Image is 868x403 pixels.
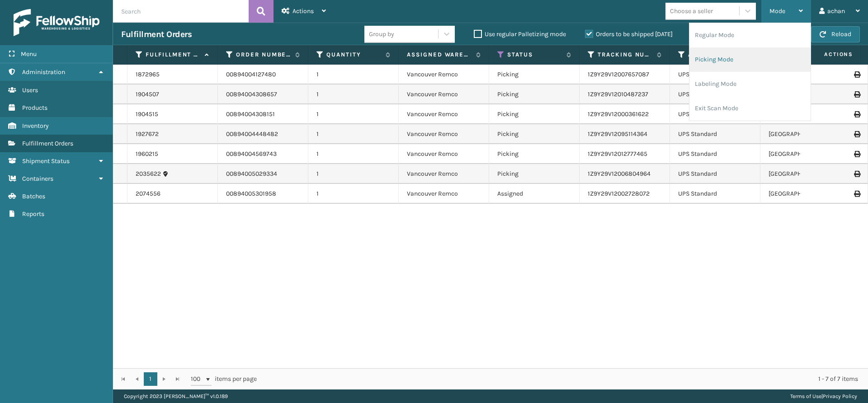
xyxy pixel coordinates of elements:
[136,150,158,159] a: 1960215
[22,157,70,165] span: Shipment Status
[144,372,157,386] a: 1
[22,104,47,112] span: Products
[811,26,860,42] button: Reload
[489,65,580,84] td: Picking
[21,50,37,58] span: Menu
[22,68,65,76] span: Administration
[399,104,489,124] td: Vancouver Remco
[218,184,308,204] td: 00894005301958
[407,51,472,59] label: Assigned Warehouse
[670,65,760,84] td: UPS Standard
[399,65,489,84] td: Vancouver Remco
[760,124,851,144] td: [GEOGRAPHIC_DATA]
[670,164,760,184] td: UPS Standard
[689,23,811,47] li: Regular Mode
[308,184,399,204] td: 1
[489,84,580,104] td: Picking
[760,144,851,164] td: [GEOGRAPHIC_DATA]
[769,7,785,15] span: Mode
[474,30,566,38] label: Use regular Palletizing mode
[588,110,649,118] a: 1Z9Y29V12000361622
[790,389,857,403] div: |
[854,131,859,137] i: Print Label
[236,51,291,59] label: Order Number
[670,124,760,144] td: UPS Standard
[670,84,760,104] td: UPS Standard
[136,169,161,178] a: 2035622
[854,171,859,177] i: Print Label
[22,140,73,147] span: Fulfillment Orders
[399,84,489,104] td: Vancouver Remco
[136,90,159,99] a: 1904507
[854,71,859,78] i: Print Label
[588,170,651,178] a: 1Z9Y29V12006804964
[308,84,399,104] td: 1
[218,124,308,144] td: 00894004448482
[689,47,811,72] li: Picking Mode
[760,164,851,184] td: [GEOGRAPHIC_DATA]
[14,9,99,36] img: logo
[191,375,204,384] span: 100
[689,72,811,96] li: Labeling Mode
[854,111,859,117] i: Print Label
[854,91,859,98] i: Print Label
[136,110,158,119] a: 1904515
[823,393,857,399] a: Privacy Policy
[146,51,200,59] label: Fulfillment Order Id
[489,124,580,144] td: Picking
[218,65,308,84] td: 00894004127480
[489,184,580,204] td: Assigned
[670,184,760,204] td: UPS Standard
[670,144,760,164] td: UPS Standard
[489,164,580,184] td: Picking
[598,51,652,59] label: Tracking Number
[399,144,489,164] td: Vancouver Remco
[218,164,308,184] td: 00894005029334
[191,372,257,386] span: items per page
[308,124,399,144] td: 1
[688,51,743,59] label: Assigned Carrier Service
[308,144,399,164] td: 1
[670,6,713,16] div: Choose a seller
[22,122,49,130] span: Inventory
[854,151,859,157] i: Print Label
[218,84,308,104] td: 00894004308657
[399,124,489,144] td: Vancouver Remco
[22,175,53,183] span: Containers
[308,164,399,184] td: 1
[308,104,399,124] td: 1
[588,190,650,197] a: 1Z9Y29V12002728072
[588,150,647,158] a: 1Z9Y29V12012777465
[269,375,858,384] div: 1 - 7 of 7 items
[136,189,160,198] a: 2074556
[369,29,394,39] div: Group by
[136,130,159,139] a: 1927672
[121,29,192,40] h3: Fulfillment Orders
[22,192,45,200] span: Batches
[588,70,649,78] a: 1Z9Y29V12007657087
[136,70,160,79] a: 1872965
[308,65,399,84] td: 1
[689,96,811,121] li: Exit Scan Mode
[399,184,489,204] td: Vancouver Remco
[489,144,580,164] td: Picking
[507,51,562,59] label: Status
[399,164,489,184] td: Vancouver Remco
[670,104,760,124] td: UPS Standard
[585,30,673,38] label: Orders to be shipped [DATE]
[218,144,308,164] td: 00894004569743
[326,51,381,59] label: Quantity
[218,104,308,124] td: 00894004308151
[760,184,851,204] td: [GEOGRAPHIC_DATA]
[22,210,44,218] span: Reports
[22,86,38,94] span: Users
[588,130,647,138] a: 1Z9Y29V12095114364
[796,47,859,62] span: Actions
[489,104,580,124] td: Picking
[854,191,859,197] i: Print Label
[588,90,648,98] a: 1Z9Y29V12010487237
[292,7,314,15] span: Actions
[124,389,228,403] p: Copyright 2023 [PERSON_NAME]™ v 1.0.189
[790,393,821,399] a: Terms of Use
